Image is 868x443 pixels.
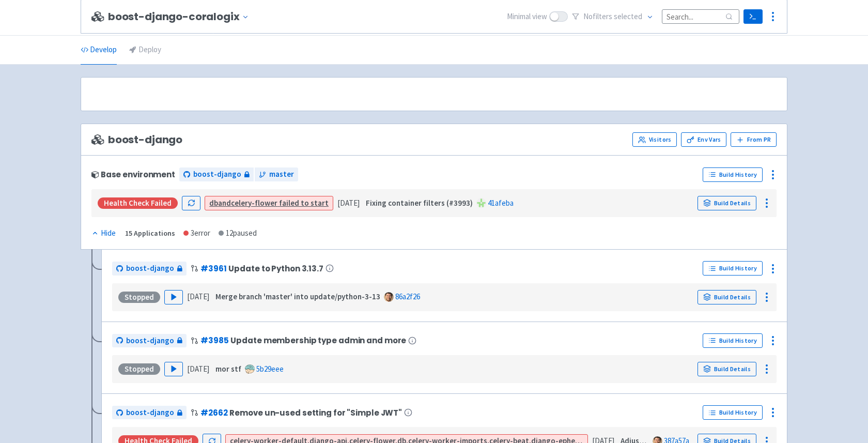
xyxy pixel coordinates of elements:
[632,132,677,147] a: Visitors
[118,363,160,375] div: Stopped
[91,134,182,146] span: boost-django
[229,408,402,417] span: Remove un-used setting for "Simple JWT"
[731,132,777,147] button: From PR
[366,198,473,208] strong: Fixing container filters (#3993)
[98,197,178,209] div: Health check failed
[179,167,254,181] a: boost-django
[230,336,406,345] span: Update membership type admin and more
[488,198,514,208] a: 41afeba
[91,227,117,239] button: Hide
[681,132,726,147] a: Env Vars
[337,198,360,208] time: [DATE]
[164,290,183,304] button: Play
[81,36,117,65] a: Develop
[219,227,257,239] div: 12 paused
[209,198,329,208] a: dbandcelery-flower failed to start
[112,262,187,276] a: boost-django
[215,292,380,301] strong: Merge branch 'master' into update/python-3-13
[209,198,218,208] strong: db
[200,263,226,274] a: #3961
[126,335,174,347] span: boost-django
[187,292,209,301] time: [DATE]
[183,227,210,239] div: 3 error
[91,170,175,179] div: Base environment
[126,263,174,274] span: boost-django
[703,333,763,348] a: Build History
[112,406,187,420] a: boost-django
[91,227,116,239] div: Hide
[743,9,763,24] a: Terminal
[200,335,228,346] a: #3985
[395,292,420,301] a: 86a2f26
[164,362,183,376] button: Play
[187,364,209,374] time: [DATE]
[200,407,227,418] a: #2662
[255,167,298,181] a: master
[193,169,241,180] span: boost-django
[507,11,547,23] span: Minimal view
[228,264,323,273] span: Update to Python 3.13.7
[126,407,174,419] span: boost-django
[698,290,756,304] a: Build Details
[112,334,187,348] a: boost-django
[215,364,241,374] strong: mor stf
[118,292,160,303] div: Stopped
[125,227,175,239] div: 15 Applications
[129,36,161,65] a: Deploy
[269,169,294,180] span: master
[703,261,763,276] a: Build History
[703,167,763,182] a: Build History
[614,11,642,21] span: selected
[108,11,253,23] button: boost-django-coralogix
[583,11,642,23] span: No filter s
[231,198,277,208] strong: celery-flower
[703,405,763,420] a: Build History
[662,9,739,23] input: Search...
[698,362,756,376] a: Build Details
[256,364,284,374] a: 5b29eee
[698,196,756,210] a: Build Details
